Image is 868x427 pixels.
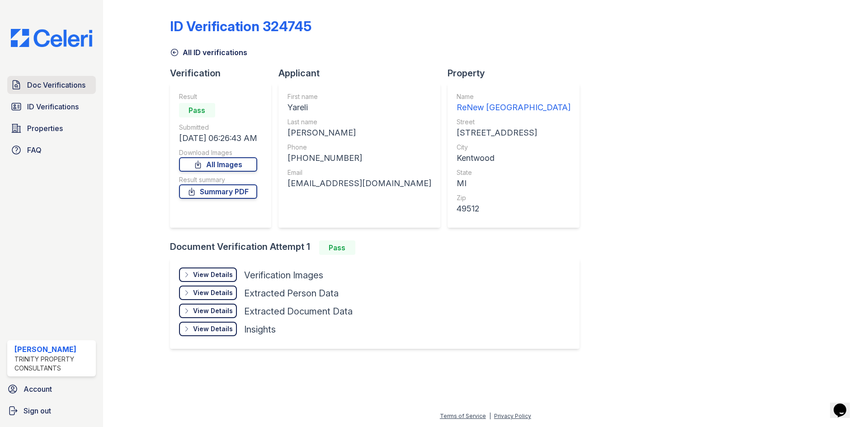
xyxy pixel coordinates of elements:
[193,324,233,333] div: View Details
[193,270,233,279] div: View Details
[14,344,92,355] div: [PERSON_NAME]
[830,391,859,418] iframe: chat widget
[193,306,233,315] div: View Details
[278,67,448,80] div: Applicant
[440,413,486,419] a: Terms of Service
[7,119,96,137] a: Properties
[7,141,96,159] a: FAQ
[179,123,257,132] div: Submitted
[457,177,571,190] div: MI
[179,132,257,145] div: [DATE] 06:26:43 AM
[170,18,311,34] div: ID Verification 324745
[14,355,92,373] div: Trinity Property Consultants
[7,98,96,116] a: ID Verifications
[24,405,51,416] span: Sign out
[489,413,491,419] div: |
[448,67,587,80] div: Property
[288,92,431,101] div: First name
[244,269,323,282] div: Verification Images
[27,101,79,112] span: ID Verifications
[494,413,531,419] a: Privacy Policy
[288,177,431,190] div: [EMAIL_ADDRESS][DOMAIN_NAME]
[4,402,99,420] a: Sign out
[457,143,571,152] div: City
[244,287,339,300] div: Extracted Person Data
[288,127,431,139] div: [PERSON_NAME]
[457,202,571,215] div: 49512
[288,168,431,177] div: Email
[319,240,355,255] div: Pass
[457,101,571,114] div: ReNew [GEOGRAPHIC_DATA]
[170,47,247,58] a: All ID verifications
[288,143,431,152] div: Phone
[457,152,571,164] div: Kentwood
[179,157,257,172] a: All Images
[24,384,52,394] span: Account
[7,76,96,94] a: Doc Verifications
[193,288,233,297] div: View Details
[179,103,215,117] div: Pass
[457,92,571,101] div: Name
[4,29,99,47] img: CE_Logo_Blue-a8612792a0a2168367f1c8372b55b34899dd931a85d93a1a3d3e32e68fde9ad4.png
[170,67,278,80] div: Verification
[457,193,571,202] div: Zip
[244,305,353,318] div: Extracted Document Data
[457,117,571,127] div: Street
[179,148,257,157] div: Download Images
[457,127,571,139] div: [STREET_ADDRESS]
[4,380,99,398] a: Account
[179,92,257,101] div: Result
[27,123,63,134] span: Properties
[457,168,571,177] div: State
[27,80,85,90] span: Doc Verifications
[244,323,276,336] div: Insights
[457,92,571,114] a: Name ReNew [GEOGRAPHIC_DATA]
[179,175,257,184] div: Result summary
[288,117,431,127] div: Last name
[179,184,257,199] a: Summary PDF
[288,101,431,114] div: Yareli
[288,152,431,164] div: [PHONE_NUMBER]
[27,145,42,155] span: FAQ
[170,240,587,255] div: Document Verification Attempt 1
